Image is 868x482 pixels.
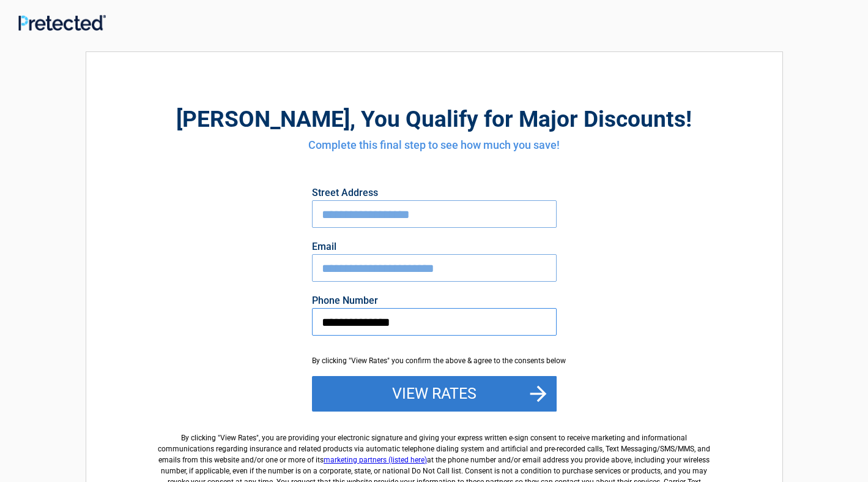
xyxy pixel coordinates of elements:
[154,104,715,134] h2: , You Qualify for Major Discounts!
[312,355,557,366] div: By clicking "View Rates" you confirm the above & agree to the consents below
[312,242,557,252] label: Email
[312,376,557,412] button: View Rates
[18,15,106,31] img: Main Logo
[176,106,350,132] span: [PERSON_NAME]
[312,296,557,306] label: Phone Number
[220,434,256,442] span: View Rates
[312,188,557,198] label: Street Address
[154,137,715,153] h4: Complete this final step to see how much you save!
[324,456,427,464] a: marketing partners (listed here)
